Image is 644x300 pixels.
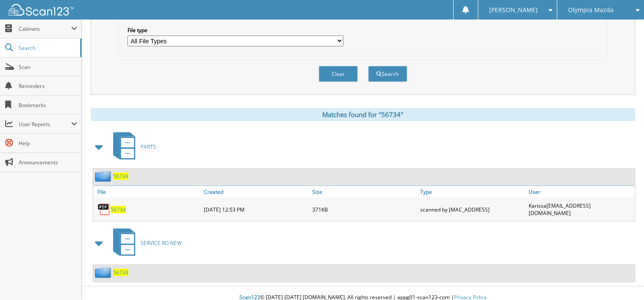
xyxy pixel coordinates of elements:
button: Search [368,66,407,82]
span: User Reports [19,121,71,128]
span: Announcements [19,159,77,166]
a: SERVICE RO NEW [108,226,182,260]
a: 56734 [111,206,126,213]
img: folder2.png [95,171,113,182]
img: PDF.png [98,203,111,216]
a: User [526,186,635,198]
label: File type [127,26,343,34]
img: folder2.png [95,267,113,278]
a: Created [202,186,310,198]
div: [DATE] 12:53 PM [202,200,310,219]
span: Reminders [19,82,77,90]
span: PARTS [141,143,156,150]
div: scanned by [MAC_ADDRESS] [418,200,526,219]
div: 371KB [310,200,418,219]
span: [PERSON_NAME] [489,7,538,13]
a: 56734 [113,173,128,180]
span: Help [19,140,77,147]
div: Karissa [EMAIL_ADDRESS][DOMAIN_NAME] [526,200,635,219]
img: scan123-logo-white.svg [9,4,74,16]
span: Olympia Mazda [568,7,614,13]
div: Matches found for "56734" [91,108,635,121]
a: 56734 [113,269,128,276]
a: PARTS [108,130,156,164]
iframe: Chat Widget [601,258,644,300]
a: Size [310,186,418,198]
span: Scan [19,63,77,71]
span: Bookmarks [19,101,77,109]
button: Clear [319,66,358,82]
span: SERVICE RO NEW [141,239,182,247]
a: File [93,186,202,198]
span: Search [19,44,76,52]
span: Cabinets [19,25,71,33]
a: Type [418,186,526,198]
